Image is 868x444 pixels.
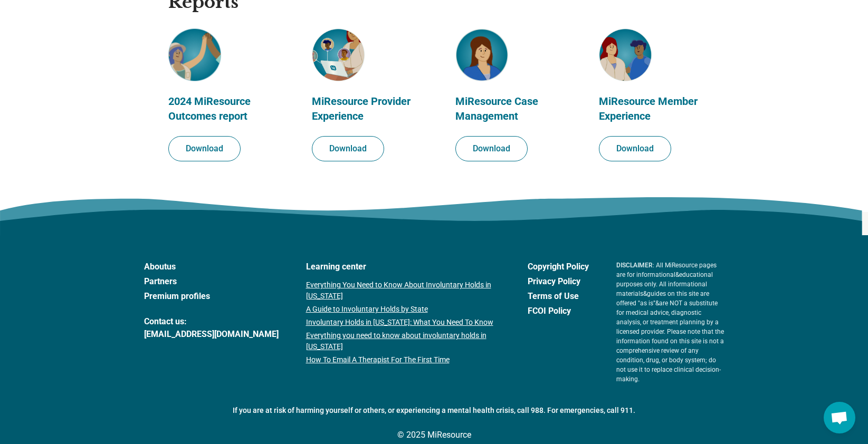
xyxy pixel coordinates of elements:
a: Involuntary Holds in [US_STATE]: What You Need To Know [306,317,500,328]
img: MiResource Provider Experience [312,28,365,81]
a: [EMAIL_ADDRESS][DOMAIN_NAME] [144,328,279,341]
button: Download [599,136,671,161]
img: MiResource Case Management [455,28,508,81]
p: : All MiResource pages are for informational & educational purposes only. All informational mater... [616,260,724,384]
a: Terms of Use [528,290,589,303]
p: © 2025 MiResource [144,429,724,441]
a: Learning center [306,260,500,273]
img: MiResource Outcomes Report [168,28,221,81]
p: 2024 MiResource Outcomes report [168,94,270,123]
a: Everything You Need to Know About Involuntary Holds in [US_STATE] [306,279,500,302]
a: A Guide to Involuntary Holds by State [306,304,500,315]
a: Premium profiles [144,290,279,303]
p: MiResource Member Experience [599,94,700,123]
a: Privacy Policy [528,275,589,288]
span: DISCLAIMER [616,262,653,269]
a: Open chat [824,402,855,433]
button: Download [168,136,241,161]
p: MiResource Provider Experience [312,94,413,123]
a: How To Email A Therapist For The First Time [306,354,500,365]
img: MiResource Member Experience [599,28,652,81]
a: Copyright Policy [528,260,589,273]
p: MiResource Case Management [455,94,557,123]
a: Aboutus [144,260,279,273]
a: Partners [144,275,279,288]
span: Contact us: [144,315,279,328]
a: Everything you need to know about involuntary holds in [US_STATE] [306,330,500,352]
button: Download [312,136,384,161]
p: If you are at risk of harming yourself or others, or experiencing a mental health crisis, call 98... [144,405,724,416]
a: FCOI Policy [528,305,589,317]
button: Download [455,136,528,161]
